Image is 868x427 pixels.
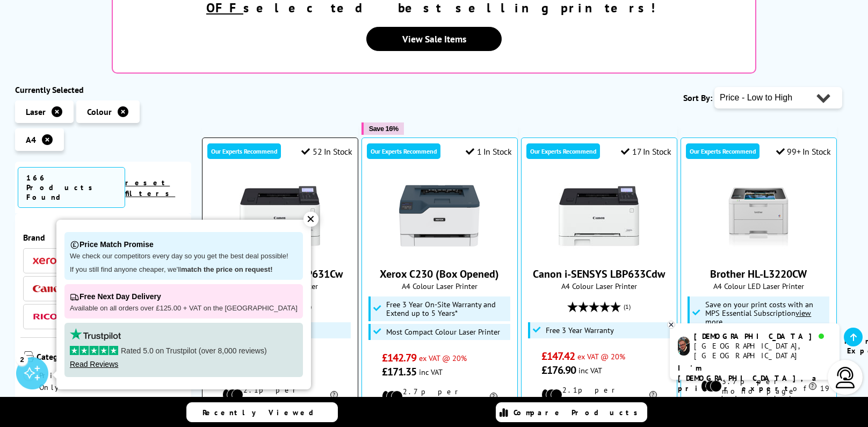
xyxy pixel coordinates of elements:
[70,304,298,313] p: Available on all orders over £125.00 + VAT on the [GEOGRAPHIC_DATA]
[16,353,28,365] div: 2
[835,367,856,388] img: user-headset-light.svg
[686,281,831,291] span: A4 Colour LED Laser Printer
[533,267,665,281] a: Canon i-SENSYS LBP633Cdw
[361,122,404,135] button: Save 16%
[23,232,183,243] span: Brand
[33,314,65,320] img: Ricoh
[776,146,831,157] div: 99+ In Stock
[33,257,65,265] img: Xerox
[240,176,320,256] img: Canon i-SENSYS LBP631Cw
[33,310,65,323] a: Ricoh
[26,106,46,117] span: Laser
[70,346,118,355] img: stars-5.svg
[559,248,639,258] a: Canon i-SENSYS LBP633Cdw
[496,402,647,422] a: Compare Products
[577,351,625,361] span: ex VAT @ 20%
[380,267,499,281] a: Xerox C230 (Box Opened)
[70,360,118,368] a: Read Reviews
[26,134,36,145] span: A4
[546,326,614,335] span: Free 3 Year Warranty
[718,176,799,256] img: Brother HL-L3220CW
[705,299,813,327] span: Save on your print costs with an MPS Essential Subscription
[541,363,576,377] span: £176.90
[527,281,671,291] span: A4 Colour Laser Printer
[301,146,352,157] div: 52 In Stock
[23,351,34,362] img: Category
[683,92,712,103] span: Sort By:
[186,402,338,422] a: Recently Viewed
[419,367,443,377] span: inc VAT
[70,346,298,356] p: Rated 5.0 on Trustpilot (over 8,000 reviews)
[678,363,831,424] p: of 19 years! I can help you choose the right product
[15,84,191,95] div: Currently Selected
[33,254,65,267] a: Xerox
[466,146,512,157] div: 1 In Stock
[694,331,831,341] div: [DEMOGRAPHIC_DATA]
[578,365,602,375] span: inc VAT
[386,328,500,336] span: Most Compact Colour Laser Printer
[33,285,65,292] img: Canon
[303,212,319,227] div: ✕
[678,337,690,356] img: chris-livechat.png
[37,351,183,364] span: Category
[718,248,799,258] a: Brother HL-L3220CW
[367,143,440,159] div: Our Experts Recommend
[202,408,324,417] span: Recently Viewed
[678,363,820,393] b: I'm [DEMOGRAPHIC_DATA], a printer expert
[367,281,512,291] span: A4 Colour Laser Printer
[369,125,399,133] span: Save 16%
[70,290,298,304] p: Free Next Day Delivery
[399,248,480,258] a: Xerox C230 (Box Opened)
[70,237,298,252] p: Price Match Promise
[419,353,467,363] span: ex VAT @ 20%
[125,178,175,198] a: reset filters
[70,328,121,341] img: trustpilot rating
[541,385,657,404] li: 2.1p per mono page
[694,341,831,360] div: [GEOGRAPHIC_DATA], [GEOGRAPHIC_DATA]
[705,308,811,327] u: view more
[541,349,575,363] span: £147.42
[366,27,502,51] a: View Sale Items
[526,143,600,159] div: Our Experts Recommend
[382,365,417,379] span: £171.35
[222,385,338,404] li: 2.1p per mono page
[181,265,272,273] strong: match the price on request!
[686,143,759,159] div: Our Experts Recommend
[382,387,497,406] li: 2.7p per mono page
[559,176,639,256] img: Canon i-SENSYS LBP633Cdw
[18,167,125,208] span: 166 Products Found
[386,300,508,317] span: Free 3 Year On-Site Warranty and Extend up to 5 Years*
[399,176,480,256] img: Xerox C230 (Box Opened)
[70,252,298,261] p: We check our competitors every day so you get the best deal possible!
[70,265,298,274] p: If you still find anyone cheaper, we'll
[624,296,631,317] span: (1)
[33,282,65,295] a: Canon
[87,106,112,117] span: Colour
[710,267,807,281] a: Brother HL-L3220CW
[513,408,643,417] span: Compare Products
[207,143,281,159] div: Our Experts Recommend
[382,351,417,365] span: £142.79
[621,146,671,157] div: 17 In Stock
